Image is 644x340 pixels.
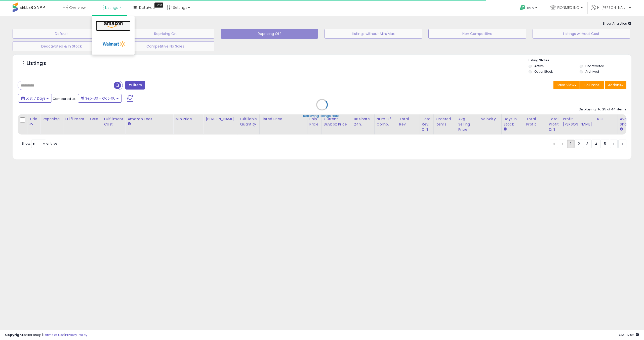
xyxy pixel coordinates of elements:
[516,1,542,16] a: Help
[591,5,631,16] a: Hi [PERSON_NAME]
[116,41,214,51] button: Competitive No Sales
[533,29,630,39] button: Listings without Cost
[13,29,110,39] button: Default
[154,3,163,8] div: Tooltip anchor
[597,5,627,10] span: Hi [PERSON_NAME]
[69,5,86,10] span: Overview
[428,29,526,39] button: Non Competitive
[303,113,341,118] div: Retrieving listings data..
[13,41,110,51] button: Deactivated & In Stock
[139,5,155,10] span: DataHub
[557,5,579,10] span: IRONMED INC
[325,29,422,39] button: Listings without Min/Max
[105,5,118,10] span: Listings
[519,5,526,11] i: Get Help
[116,29,214,39] button: Repricing On
[527,6,534,10] span: Help
[602,21,631,26] span: Show Analytics
[221,29,318,39] button: Repricing Off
